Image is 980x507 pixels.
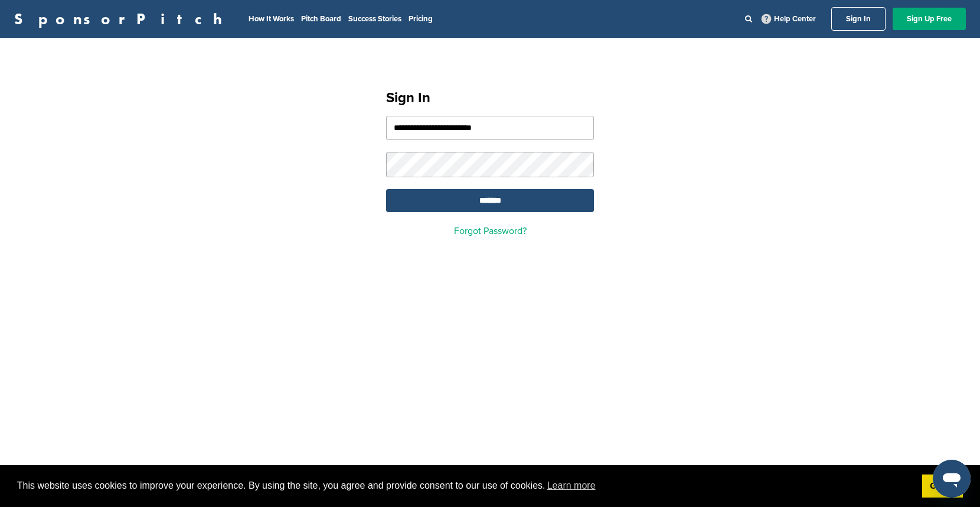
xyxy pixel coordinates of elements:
span: This website uses cookies to improve your experience. By using the site, you agree and provide co... [17,477,913,495]
a: Help Center [759,12,818,26]
a: Forgot Password? [454,225,527,237]
a: dismiss cookie message [922,474,963,498]
a: Sign Up Free [893,8,966,30]
a: learn more about cookies [545,477,597,495]
a: Success Stories [348,14,401,24]
a: Sign In [831,7,886,31]
iframe: Button to launch messaging window [933,460,971,498]
h1: Sign In [386,87,594,109]
a: How It Works [249,14,294,24]
a: Pitch Board [301,14,341,24]
a: Pricing [409,14,433,24]
a: SponsorPitch [14,11,230,27]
